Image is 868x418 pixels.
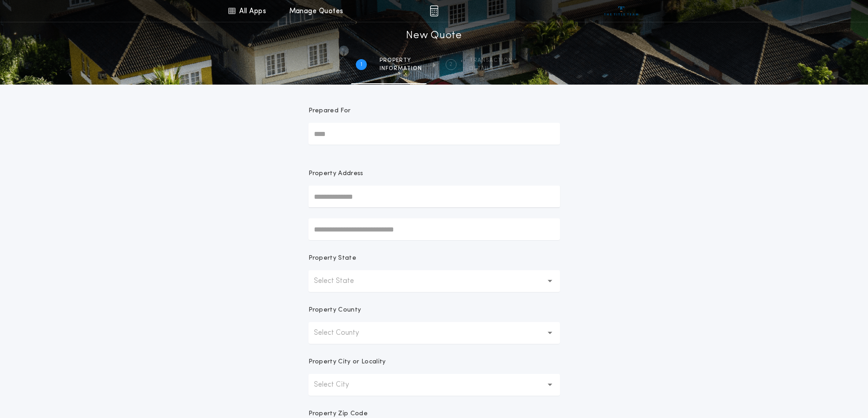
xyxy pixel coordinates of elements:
span: information [380,65,422,72]
img: img [430,5,438,16]
p: Select County [314,327,374,338]
span: Property [380,57,422,64]
p: Property State [308,254,356,263]
p: Select State [314,276,369,287]
img: vs-icon [604,6,638,15]
button: Select City [308,374,560,396]
p: Prepared For [308,106,351,116]
p: Property City or Locality [308,358,386,367]
input: Prepared For [308,123,560,145]
p: Property County [308,306,361,315]
h2: 1 [360,61,362,68]
button: Select County [308,322,560,344]
span: details [469,65,513,72]
p: Property Address [308,169,560,178]
button: Select State [308,270,560,292]
h2: 2 [449,61,452,68]
h1: New Quote [406,29,462,43]
span: Transaction [469,57,513,64]
p: Select City [314,379,364,390]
